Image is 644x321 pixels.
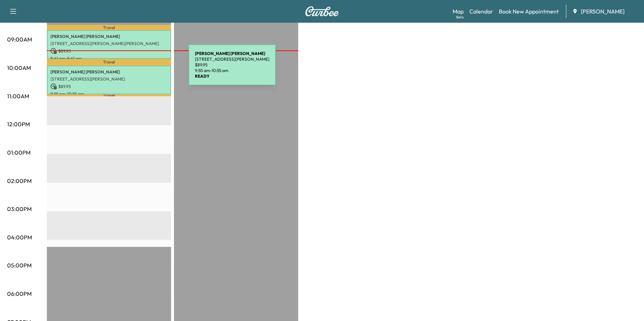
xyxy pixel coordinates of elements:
p: 05:00PM [7,261,32,270]
p: Travel [47,59,171,66]
p: 02:00PM [7,177,32,185]
p: 09:00AM [7,35,32,44]
a: MapBeta [453,7,464,16]
p: [STREET_ADDRESS][PERSON_NAME] [50,76,168,82]
span: [PERSON_NAME] [581,7,624,16]
div: Beta [456,15,464,20]
p: 01:00PM [7,148,31,157]
a: Book New Appointment [499,7,559,16]
p: [PERSON_NAME] [PERSON_NAME] [50,69,168,75]
p: 10:00AM [7,63,31,72]
p: 04:00PM [7,233,32,242]
p: 06:00PM [7,289,32,298]
img: Curbee Logo [305,6,339,16]
p: Travel [47,25,171,30]
p: [STREET_ADDRESS][PERSON_NAME][PERSON_NAME] [50,41,168,46]
p: Travel [47,94,171,97]
p: $ 89.95 [50,83,168,90]
a: Calendar [469,7,493,16]
p: 11:00AM [7,92,29,100]
p: 9:55 am - 10:55 am [50,91,168,97]
p: 03:00PM [7,205,32,213]
p: 8:41 am - 9:41 am [50,56,168,61]
p: 12:00PM [7,120,30,128]
p: [PERSON_NAME] [PERSON_NAME] [50,34,168,39]
p: $ 89.95 [50,48,168,54]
